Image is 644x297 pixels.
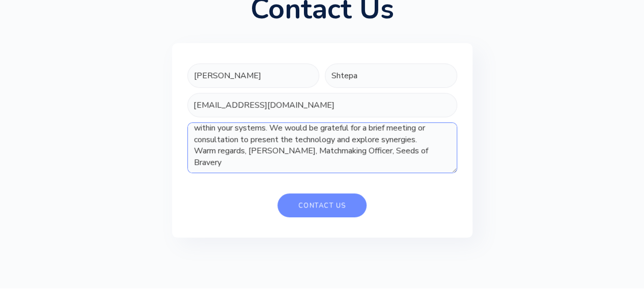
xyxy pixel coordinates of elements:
[187,63,320,88] input: First Name
[277,193,367,217] input: Contact Us
[325,63,457,88] input: Last Name
[187,93,457,117] input: Email
[187,63,457,217] form: FORM-CONTACT-US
